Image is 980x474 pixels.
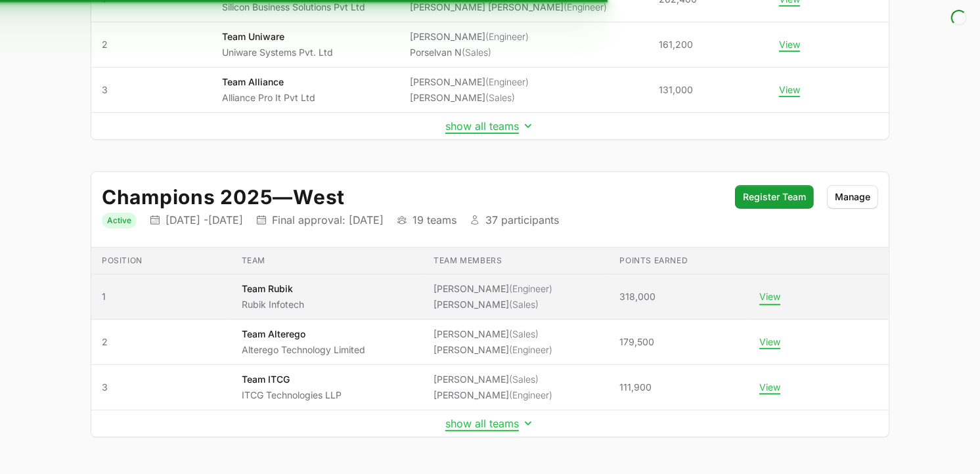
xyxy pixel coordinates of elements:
[445,417,535,430] button: show all teams
[619,290,656,303] span: 318,000
[759,291,780,303] button: View
[827,185,878,209] button: Manage
[412,213,457,226] p: 19 teams
[102,185,722,209] h2: Champions 2025 West
[485,31,529,42] span: (Engineer)
[434,373,552,386] li: [PERSON_NAME]
[102,381,221,394] span: 3
[735,185,814,209] button: Register Team
[102,83,201,97] span: 3
[564,1,607,12] span: (Engineer)
[485,76,529,87] span: (Engineer)
[434,328,552,341] li: [PERSON_NAME]
[272,213,384,226] p: Final approval: [DATE]
[166,213,243,226] p: [DATE] - [DATE]
[273,185,294,209] span: —
[445,119,535,133] button: show all teams
[509,344,552,355] span: (Engineer)
[222,75,315,89] p: Team Alliance
[659,83,693,97] span: 131,000
[242,343,365,356] p: Alterego Technology Limited
[222,46,333,59] p: Uniware Systems Pvt. Ltd
[509,374,539,385] span: (Sales)
[242,298,304,311] p: Rubik Infotech
[242,373,342,386] p: Team ITCG
[485,92,515,103] span: (Sales)
[434,389,552,402] li: [PERSON_NAME]
[410,75,529,89] li: [PERSON_NAME]
[759,336,780,348] button: View
[434,343,552,356] li: [PERSON_NAME]
[91,171,889,437] div: Initiative details
[743,189,806,205] span: Register Team
[410,30,529,43] li: [PERSON_NAME]
[462,47,491,58] span: (Sales)
[242,389,342,402] p: ITCG Technologies LLP
[609,248,749,274] th: Points earned
[423,248,609,274] th: Team members
[410,91,529,104] li: [PERSON_NAME]
[242,328,365,341] p: Team Alterego
[835,189,870,205] span: Manage
[410,46,529,59] li: Porselvan N
[91,248,231,274] th: Position
[509,389,552,400] span: (Engineer)
[410,1,607,14] li: [PERSON_NAME] [PERSON_NAME]
[779,84,800,96] button: View
[434,298,552,311] li: [PERSON_NAME]
[619,381,652,394] span: 111,900
[222,91,315,104] p: Alliance Pro It Pvt Ltd
[659,38,693,51] span: 161,200
[509,299,539,310] span: (Sales)
[759,381,780,393] button: View
[485,213,559,226] p: 37 participants
[779,39,800,51] button: View
[509,328,539,339] span: (Sales)
[222,1,365,14] p: Silicon Business Solutions Pvt Ltd
[619,335,654,349] span: 179,500
[509,283,552,294] span: (Engineer)
[102,290,221,303] span: 1
[102,38,201,51] span: 2
[231,248,424,274] th: Team
[222,30,333,43] p: Team Uniware
[102,335,221,349] span: 2
[434,282,552,295] li: [PERSON_NAME]
[242,282,304,295] p: Team Rubik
